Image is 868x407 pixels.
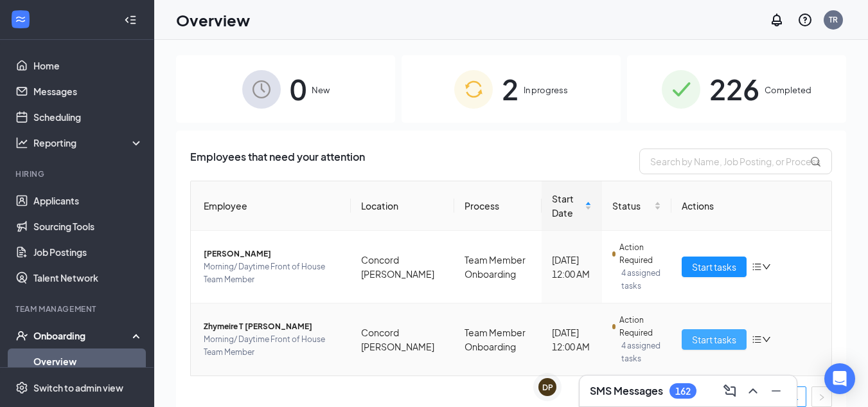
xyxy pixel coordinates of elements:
[15,136,28,149] svg: Analysis
[15,168,141,179] div: Hiring
[766,381,786,401] button: Minimize
[124,14,137,26] svg: Collapse
[829,14,838,25] div: TR
[15,381,28,394] svg: Settings
[204,260,341,286] span: Morning/ Daytime Front of House Team Member
[722,383,738,399] svg: ComposeMessage
[762,335,771,344] span: down
[621,339,661,365] span: 4 assigned tasks
[204,248,341,260] span: [PERSON_NAME]
[720,381,740,401] button: ComposeMessage
[639,149,832,174] input: Search by Name, Job Posting, or Process
[33,381,123,394] div: Switch to admin view
[552,253,592,281] div: [DATE] 12:00 AM
[33,213,143,239] a: Sourcing Tools
[204,320,341,333] span: Zhymeire T [PERSON_NAME]
[612,199,651,213] span: Status
[769,12,784,28] svg: Notifications
[671,181,831,231] th: Actions
[454,231,541,303] td: Team Member Onboarding
[351,231,454,303] td: Concord [PERSON_NAME]
[745,383,761,399] svg: ChevronUp
[824,363,855,394] div: Open Intercom Messenger
[619,241,661,267] span: Action Required
[454,303,541,375] td: Team Member Onboarding
[818,393,826,401] span: right
[675,386,691,397] div: 162
[454,181,541,231] th: Process
[33,265,143,291] a: Talent Network
[602,181,671,231] th: Status
[765,84,811,96] span: Completed
[351,303,454,375] td: Concord [PERSON_NAME]
[351,181,454,231] th: Location
[811,386,832,407] button: right
[619,314,661,339] span: Action Required
[33,239,143,265] a: Job Postings
[33,136,144,149] div: Reporting
[621,267,661,293] span: 4 assigned tasks
[590,384,663,398] h3: SMS Messages
[762,262,771,271] span: down
[190,149,365,174] span: Employees that need your attention
[33,53,143,78] a: Home
[312,84,330,96] span: New
[682,257,747,277] button: Start tasks
[33,329,132,342] div: Onboarding
[33,188,143,213] a: Applicants
[552,192,582,220] span: Start Date
[743,381,763,401] button: ChevronUp
[33,104,143,130] a: Scheduling
[33,78,143,104] a: Messages
[542,382,553,393] div: DP
[811,386,832,407] li: Next Page
[682,329,747,350] button: Start tasks
[191,181,351,231] th: Employee
[797,12,813,28] svg: QuestionInfo
[524,84,568,96] span: In progress
[204,333,341,359] span: Morning/ Daytime Front of House Team Member
[176,9,250,31] h1: Overview
[692,332,736,347] span: Start tasks
[290,67,306,111] span: 0
[15,329,28,342] svg: UserCheck
[33,348,143,374] a: Overview
[752,334,762,345] span: bars
[692,260,736,274] span: Start tasks
[552,325,592,354] div: [DATE] 12:00 AM
[768,383,784,399] svg: Minimize
[752,262,762,272] span: bars
[502,67,518,111] span: 2
[14,13,27,26] svg: WorkstreamLogo
[709,67,759,111] span: 226
[15,303,141,314] div: Team Management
